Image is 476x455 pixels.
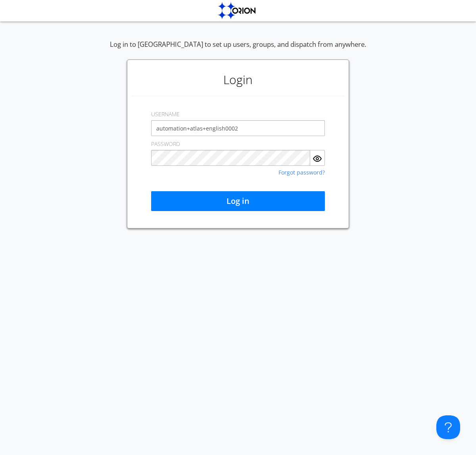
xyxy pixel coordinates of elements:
[151,110,180,118] label: USERNAME
[310,150,325,166] button: Show Password
[436,415,460,439] iframe: Toggle Customer Support
[131,64,345,96] h1: Login
[151,150,310,166] input: Password
[313,154,322,163] img: eye.svg
[110,40,366,60] div: Log in to [GEOGRAPHIC_DATA] to set up users, groups, and dispatch from anywhere.
[278,170,325,175] a: Forgot password?
[151,140,180,148] label: PASSWORD
[151,191,325,211] button: Log in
